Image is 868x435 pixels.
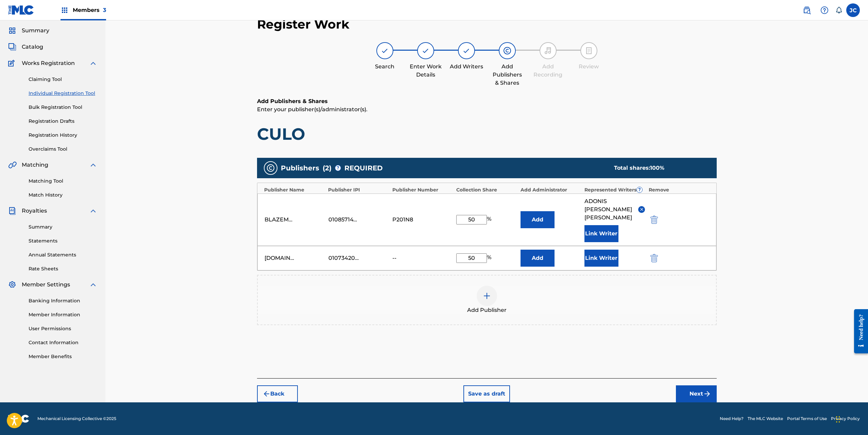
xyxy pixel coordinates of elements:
div: Review [572,63,606,71]
img: Catalog [8,43,16,51]
a: The MLC Website [748,416,783,422]
div: Help [818,3,831,17]
img: step indicator icon for Add Publishers & Shares [503,47,511,55]
img: step indicator icon for Enter Work Details [422,47,430,55]
div: Add Writers [449,63,483,71]
a: Registration History [29,132,97,139]
div: Total shares: [614,164,703,172]
a: Bulk Registration Tool [29,104,97,111]
img: f7272a7cc735f4ea7f67.svg [703,390,711,398]
button: Save as draft [463,385,510,402]
img: Summary [8,27,16,35]
img: remove-from-list-button [639,207,644,212]
iframe: Resource Center [849,304,868,359]
span: Mechanical Licensing Collective © 2025 [37,416,116,422]
button: Add [521,250,555,267]
img: Member Settings [8,281,16,289]
span: % [487,215,493,224]
p: Enter your publisher(s)/administrator(s). [257,105,717,114]
img: Matching [8,161,17,169]
img: add [483,292,491,300]
span: Summary [22,27,49,35]
img: search [803,6,811,14]
a: Contact Information [29,339,97,346]
span: REQUIRED [344,163,383,173]
h1: CULO [257,124,717,144]
a: Banking Information [29,297,97,304]
span: Matching [22,161,48,169]
img: step indicator icon for Review [585,47,593,55]
iframe: Chat Widget [834,402,868,435]
a: Rate Sheets [29,265,97,272]
a: Privacy Policy [831,416,860,422]
a: Registration Drafts [29,118,97,125]
a: Need Help? [720,416,744,422]
img: Top Rightsholders [61,6,69,14]
span: Royalties [22,207,47,215]
button: Back [257,385,298,402]
img: 7ee5dd4eb1f8a8e3ef2f.svg [262,390,271,398]
div: Drag [836,409,840,430]
a: Public Search [800,3,814,17]
span: ? [637,187,642,193]
img: 12a2ab48e56ec057fbd8.svg [650,254,658,262]
div: Add Publishers & Shares [490,63,524,87]
a: Annual Statements [29,251,97,258]
span: Works Registration [22,59,75,67]
div: Remove [649,186,710,194]
img: logo [8,415,29,423]
span: 100 % [650,165,664,171]
div: Notifications [835,7,842,14]
img: help [820,6,829,14]
div: User Menu [846,3,860,17]
span: 3 [103,7,106,13]
a: Portal Terms of Use [787,416,827,422]
div: Enter Work Details [409,63,443,79]
button: Next [676,385,717,402]
button: Link Writer [584,250,618,267]
img: expand [89,161,97,169]
button: Link Writer [584,225,618,242]
div: Add Administrator [521,186,581,194]
div: Search [368,63,402,71]
img: MLC Logo [8,5,34,15]
span: ? [335,165,341,171]
h6: Add Publishers & Shares [257,97,717,105]
div: Publisher IPI [328,186,389,194]
a: Claiming Tool [29,76,97,83]
img: step indicator icon for Add Writers [462,47,471,55]
img: expand [89,207,97,215]
img: expand [89,59,97,67]
div: Publisher Name [264,186,325,194]
span: ADONIS [PERSON_NAME] [PERSON_NAME] [584,197,633,222]
span: Add Publisher [467,306,507,314]
button: Add [521,211,555,228]
img: step indicator icon for Add Recording [544,47,552,55]
div: Add Recording [531,63,565,79]
img: Works Registration [8,59,17,67]
a: Member Information [29,311,97,318]
span: Catalog [22,43,43,51]
h2: Register Work [257,17,350,32]
span: Members [73,6,106,14]
div: Represented Writers [584,186,645,194]
span: Publishers [281,163,319,173]
div: Publisher Number [392,186,453,194]
a: Match History [29,191,97,199]
a: User Permissions [29,325,97,332]
a: SummarySummary [8,27,49,35]
span: ( 2 ) [323,163,331,173]
img: Royalties [8,207,16,215]
a: Overclaims Tool [29,146,97,153]
a: Matching Tool [29,178,97,185]
a: Statements [29,237,97,245]
img: 12a2ab48e56ec057fbd8.svg [650,216,658,224]
img: publishers [267,164,275,172]
a: Summary [29,223,97,231]
div: Collection Share [456,186,517,194]
img: expand [89,281,97,289]
span: % [487,253,493,263]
